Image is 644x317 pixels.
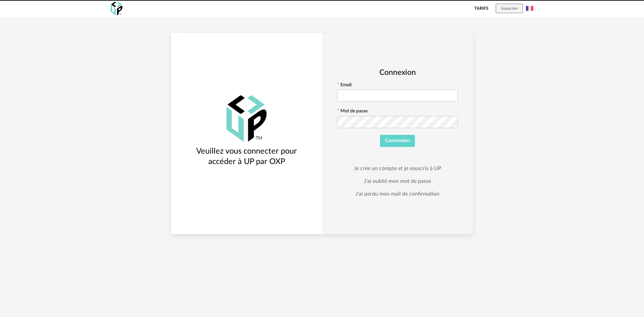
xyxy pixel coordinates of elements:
h2: Connexion [337,68,458,77]
button: Souscrire [496,4,523,13]
a: J'ai perdu mon mail de confirmation [356,191,439,197]
button: Connexion [380,135,415,147]
span: Souscrire [501,6,518,10]
span: Connexion [385,138,410,143]
img: OXP [111,2,122,15]
img: fr [526,5,533,12]
a: Je crée un compte et je souscris à UP [354,165,441,172]
label: Email: [337,83,352,89]
a: J'ai oublié mon mot de passe [364,178,431,184]
img: OXP [226,95,267,142]
h3: Veuillez vous connecter pour accéder à UP par OXP [183,146,310,167]
label: Mot de passe [337,109,368,115]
